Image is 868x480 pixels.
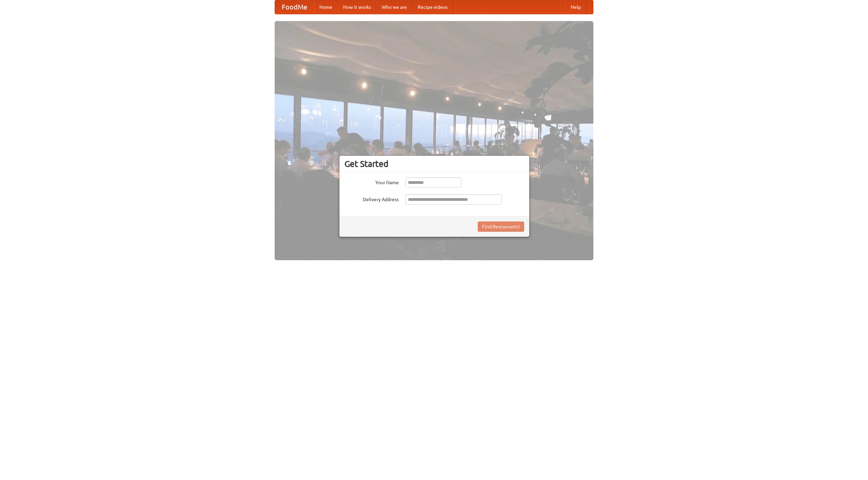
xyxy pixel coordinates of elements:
h3: Get Started [344,159,524,169]
a: How it works [338,0,376,14]
a: Recipe videos [412,0,453,14]
a: FoodMe [275,0,314,14]
button: Find Restaurants! [478,222,524,232]
a: Home [314,0,338,14]
a: Help [565,0,586,14]
label: Your Name [344,177,399,186]
label: Delivery Address [344,194,399,203]
a: Who we are [376,0,412,14]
